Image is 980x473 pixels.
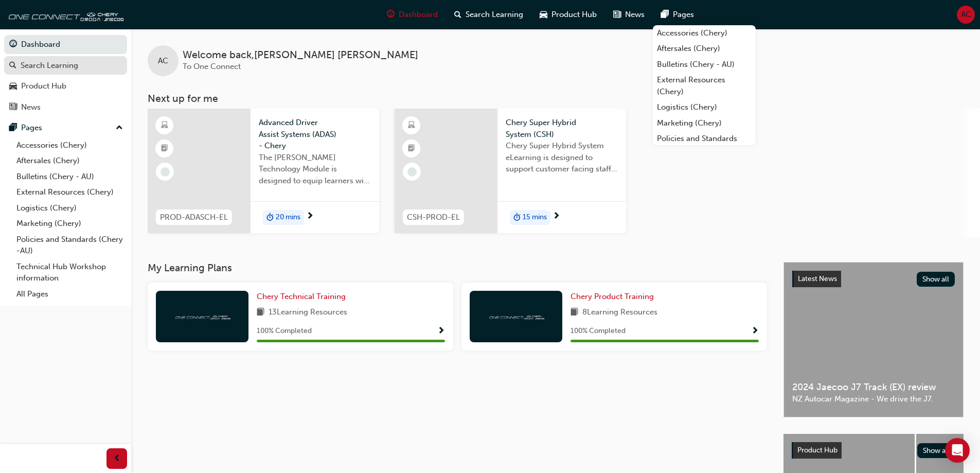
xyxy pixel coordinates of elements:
a: Logistics (Chery) [12,200,127,216]
span: news-icon [9,103,17,112]
span: car-icon [540,8,547,21]
span: learningRecordVerb_NONE-icon [407,167,417,177]
a: Bulletins (Chery - AU) [12,169,127,185]
span: Chery Product Training [571,292,654,301]
span: 13 Learning Resources [269,306,347,319]
span: booktick-icon [161,142,168,155]
span: duration-icon [513,211,521,224]
span: PROD-ADASCH-EL [160,212,228,223]
span: Show Progress [751,327,759,336]
span: Product Hub [551,9,597,21]
span: pages-icon [661,8,669,21]
button: Show all [917,443,956,458]
a: All Pages [12,286,127,302]
img: oneconnect [174,311,230,321]
div: Open Intercom Messenger [945,438,970,463]
span: AC [158,55,168,67]
span: learningRecordVerb_NONE-icon [161,167,170,177]
span: Welcome back , [PERSON_NAME] [PERSON_NAME] [183,49,418,61]
div: Product Hub [21,80,66,92]
a: Marketing (Chery) [653,115,756,131]
span: search-icon [454,8,461,21]
span: 15 mins [523,212,547,223]
span: 20 mins [276,212,300,223]
span: Show Progress [437,327,445,336]
a: news-iconNews [605,4,653,25]
button: Pages [4,118,127,137]
span: book-icon [571,306,578,319]
span: learningResourceType_ELEARNING-icon [408,119,415,132]
span: news-icon [613,8,621,21]
span: search-icon [9,61,16,71]
a: Accessories (Chery) [12,137,127,153]
span: Latest News [798,274,837,283]
span: The [PERSON_NAME] Technology Module is designed to equip learners with essential knowledge about ... [259,152,371,187]
span: duration-icon [266,211,274,224]
a: car-iconProduct Hub [531,4,605,25]
a: Bulletins (Chery - AU) [653,57,756,73]
span: Chery Technical Training [257,292,346,301]
a: Product HubShow all [792,442,955,459]
span: Chery Super Hybrid System (CSH) [506,117,618,140]
button: Show Progress [437,325,445,338]
a: CSH-PROD-ELChery Super Hybrid System (CSH)Chery Super Hybrid System eLearning is designed to supp... [395,109,626,233]
span: guage-icon [387,8,395,21]
span: Chery Super Hybrid System eLearning is designed to support customer facing staff with the underst... [506,140,618,175]
button: Show Progress [751,325,759,338]
a: Dashboard [4,35,127,54]
a: Chery Product Training [571,291,658,303]
span: next-icon [306,212,314,221]
span: NZ Autocar Magazine - We drive the J7. [792,393,955,405]
h3: My Learning Plans [148,262,767,274]
span: 8 Learning Resources [582,306,657,319]
span: Dashboard [399,9,438,21]
a: Logistics (Chery) [653,99,756,115]
span: CSH-PROD-EL [407,212,460,223]
span: prev-icon [113,452,121,465]
span: car-icon [9,82,17,91]
img: oneconnect [5,4,123,25]
a: Chery Technical Training [257,291,350,303]
span: up-icon [116,121,123,135]
a: Marketing (Chery) [12,216,127,232]
a: External Resources (Chery) [12,184,127,200]
a: Technical Hub Workshop information [12,259,127,286]
a: Product Hub [4,77,127,96]
span: 100 % Completed [571,325,626,337]
h3: Next up for me [131,93,980,104]
a: External Resources (Chery) [653,72,756,99]
span: Pages [673,9,694,21]
span: guage-icon [9,40,17,49]
span: Product Hub [797,446,838,454]
a: pages-iconPages [653,4,702,25]
a: Latest NewsShow all2024 Jaecoo J7 Track (EX) reviewNZ Autocar Magazine - We drive the J7. [783,262,964,417]
span: To One Connect [183,62,241,71]
a: Accessories (Chery) [653,25,756,41]
button: Show all [917,272,955,287]
span: booktick-icon [408,142,415,155]
span: pages-icon [9,124,17,133]
span: Search Learning [466,9,523,21]
a: Search Learning [4,56,127,75]
span: AC [961,9,971,21]
a: Aftersales (Chery) [12,153,127,169]
div: Search Learning [21,60,78,72]
a: PROD-ADASCH-ELAdvanced Driver Assist Systems (ADAS) - CheryThe [PERSON_NAME] Technology Module is... [148,109,379,233]
a: Policies and Standards (Chery -AU) [653,131,756,158]
span: 100 % Completed [257,325,312,337]
button: DashboardSearch LearningProduct HubNews [4,33,127,118]
span: book-icon [257,306,264,319]
a: Policies and Standards (Chery -AU) [12,232,127,259]
span: News [625,9,645,21]
span: next-icon [553,212,560,221]
a: Aftersales (Chery) [653,41,756,57]
img: oneconnect [488,311,544,321]
button: AC [957,6,975,24]
a: search-iconSearch Learning [446,4,531,25]
a: Latest NewsShow all [792,271,955,287]
a: News [4,98,127,117]
span: 2024 Jaecoo J7 Track (EX) review [792,381,955,393]
div: Pages [21,122,42,134]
